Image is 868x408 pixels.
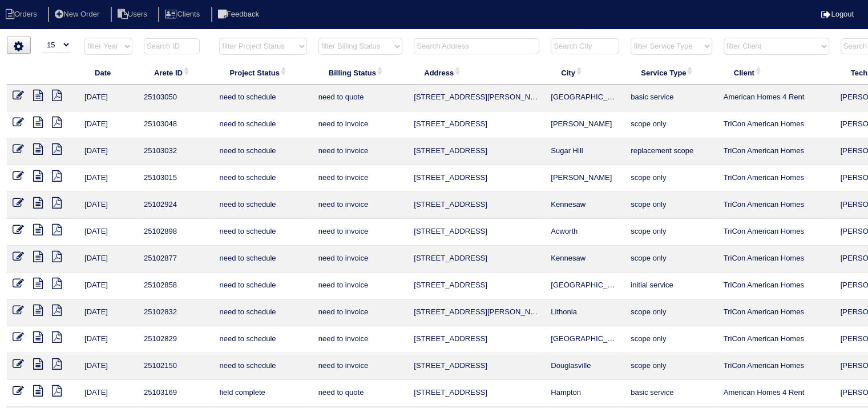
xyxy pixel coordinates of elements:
td: [PERSON_NAME] [545,165,625,192]
td: [STREET_ADDRESS] [408,138,545,165]
td: 25103169 [138,380,213,407]
td: [STREET_ADDRESS] [408,111,545,138]
td: 25102858 [138,273,213,299]
td: [DATE] [79,219,138,246]
td: Sugar Hill [545,138,625,165]
th: City: activate to sort column ascending [545,61,625,85]
li: New Order [48,7,108,22]
td: need to schedule [213,299,312,326]
td: 25103050 [138,85,213,111]
th: Billing Status: activate to sort column ascending [313,61,408,85]
td: TriCon American Homes [718,111,835,138]
td: need to schedule [213,326,312,353]
th: Client: activate to sort column ascending [718,61,835,85]
td: need to schedule [213,85,312,111]
td: basic service [625,85,717,111]
td: need to invoice [313,299,408,326]
td: [DATE] [79,326,138,353]
td: TriCon American Homes [718,326,835,353]
td: [DATE] [79,111,138,138]
td: need to schedule [213,165,312,192]
td: [DATE] [79,85,138,111]
input: Search ID [144,38,200,54]
td: TriCon American Homes [718,353,835,380]
td: [DATE] [79,192,138,219]
td: [STREET_ADDRESS] [408,273,545,299]
td: need to schedule [213,219,312,246]
td: TriCon American Homes [718,246,835,273]
td: [GEOGRAPHIC_DATA] [545,273,625,299]
th: Project Status: activate to sort column ascending [213,61,312,85]
td: Acworth [545,219,625,246]
td: [GEOGRAPHIC_DATA] [545,85,625,111]
td: need to quote [313,85,408,111]
td: scope only [625,192,717,219]
td: scope only [625,219,717,246]
td: [DATE] [79,380,138,407]
td: scope only [625,326,717,353]
td: replacement scope [625,138,717,165]
li: Feedback [211,7,268,22]
td: [DATE] [79,353,138,380]
td: TriCon American Homes [718,273,835,299]
td: [STREET_ADDRESS] [408,219,545,246]
td: TriCon American Homes [718,192,835,219]
td: need to invoice [313,246,408,273]
td: need to quote [313,380,408,407]
td: 25103032 [138,138,213,165]
td: Douglasville [545,353,625,380]
a: New Order [48,10,108,18]
a: Logout [821,10,854,18]
td: 25102832 [138,299,213,326]
td: [STREET_ADDRESS] [408,326,545,353]
td: need to invoice [313,138,408,165]
td: Hampton [545,380,625,407]
td: 25102877 [138,246,213,273]
td: need to schedule [213,353,312,380]
td: need to invoice [313,219,408,246]
th: Date [79,61,138,85]
td: [STREET_ADDRESS][PERSON_NAME] [408,299,545,326]
td: 25103048 [138,111,213,138]
td: TriCon American Homes [718,219,835,246]
td: [STREET_ADDRESS] [408,353,545,380]
td: Kennesaw [545,246,625,273]
td: need to schedule [213,246,312,273]
td: 25102924 [138,192,213,219]
td: [STREET_ADDRESS] [408,192,545,219]
td: need to invoice [313,192,408,219]
td: American Homes 4 Rent [718,85,835,111]
td: [DATE] [79,299,138,326]
li: Users [111,7,156,22]
td: scope only [625,246,717,273]
td: Kennesaw [545,192,625,219]
td: [DATE] [79,246,138,273]
td: basic service [625,380,717,407]
td: need to schedule [213,192,312,219]
td: need to invoice [313,326,408,353]
td: [PERSON_NAME] [545,111,625,138]
td: scope only [625,353,717,380]
th: Arete ID: activate to sort column ascending [138,61,213,85]
td: [STREET_ADDRESS][PERSON_NAME] [408,85,545,111]
th: Service Type: activate to sort column ascending [625,61,717,85]
td: scope only [625,111,717,138]
td: 25103015 [138,165,213,192]
input: Search City [551,38,619,54]
td: [STREET_ADDRESS] [408,165,545,192]
td: Lithonia [545,299,625,326]
td: scope only [625,299,717,326]
td: need to invoice [313,353,408,380]
td: TriCon American Homes [718,138,835,165]
a: Clients [158,10,209,18]
a: Users [111,10,156,18]
td: 25102829 [138,326,213,353]
td: scope only [625,165,717,192]
td: [STREET_ADDRESS] [408,246,545,273]
td: [DATE] [79,273,138,299]
td: need to schedule [213,273,312,299]
td: need to schedule [213,138,312,165]
td: 25102150 [138,353,213,380]
td: need to schedule [213,111,312,138]
td: [DATE] [79,138,138,165]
